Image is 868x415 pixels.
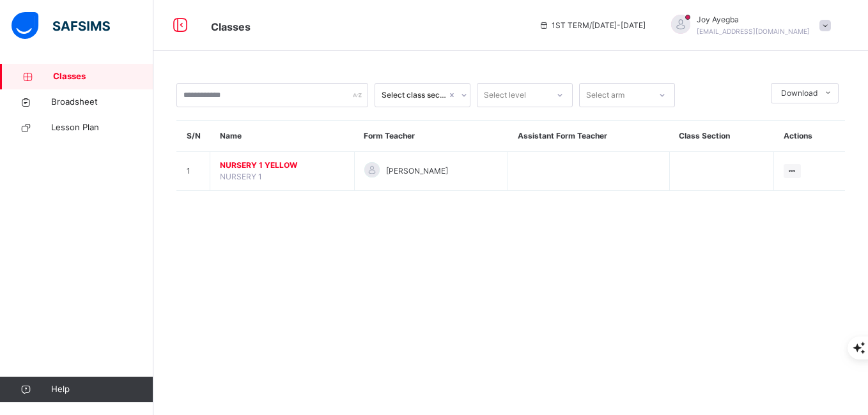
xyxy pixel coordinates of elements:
[539,20,646,31] span: session/term information
[697,27,810,35] span: [EMAIL_ADDRESS][DOMAIN_NAME]
[354,121,508,152] th: Form Teacher
[220,160,345,171] span: NURSERY 1 YELLOW
[12,12,110,39] img: safsims
[586,83,624,107] div: Select arm
[658,14,837,37] div: JoyAyegba
[51,121,153,134] span: Lesson Plan
[774,121,845,152] th: Actions
[51,383,153,396] span: Help
[382,89,447,101] div: Select class section
[781,87,818,99] span: Download
[484,83,526,107] div: Select level
[386,165,448,177] span: [PERSON_NAME]
[53,70,153,83] span: Classes
[697,14,810,26] span: Joy Ayegba
[508,121,669,152] th: Assistant Form Teacher
[669,121,773,152] th: Class Section
[51,96,153,109] span: Broadsheet
[220,172,262,181] span: NURSERY 1
[177,121,210,152] th: S/N
[211,20,251,33] span: Classes
[210,121,355,152] th: Name
[177,152,210,191] td: 1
